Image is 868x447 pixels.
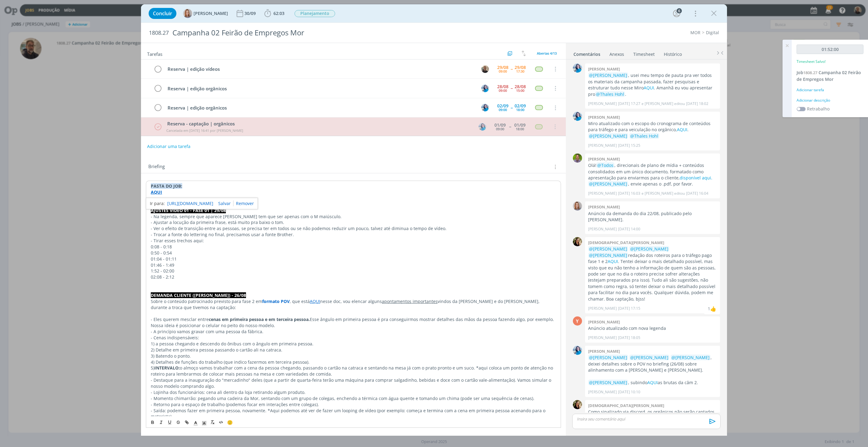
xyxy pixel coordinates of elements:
[151,353,556,359] p: 3) Batendo o ponto.
[618,226,640,232] span: [DATE] 14:00
[294,10,335,17] button: Planejamento
[680,175,712,181] a: disponível aqui.
[165,120,473,127] div: Reserva - captação | orgânicos
[573,153,582,163] img: T
[797,98,863,103] div: Adicionar descrição
[151,225,556,232] p: - Ver o efeito de transição entre as pessoas, se precisa ter em todos ou se não podemos reduzir u...
[141,4,727,436] div: dialog
[151,238,556,244] p: - Tirar esses trechos aqui:
[797,70,861,82] a: Job1808.27Campanha 02 Feirão de Empregos Mor
[151,408,556,420] p: - Saída: podemos fazer em primeira pessoa, novamente. *Aqui podemos até ver de fazer um looping d...
[514,123,526,127] div: 01/09
[151,341,556,347] p: 1) a pessoa chegando e descendo do ônibus com o ângulo em primeira pessoa.
[588,72,717,97] p: , usei meu tempo de pauta pra ver todos os materiais da campanha passada, fazer pesquisas e estru...
[165,65,476,73] div: Reserva | edição vídeos
[671,355,710,360] span: @[PERSON_NAME]
[494,123,506,127] div: 01/09
[588,325,717,331] p: Anúncio atualizado com nova legenda
[480,84,490,93] button: E
[151,402,556,408] p: - Retorno para o espaço de trabalho (podemos focar em interações entre colegas).
[618,335,640,341] span: [DATE] 18:05
[481,104,489,111] img: E
[151,214,556,220] p: - Na legenda, sempre que aparece [PERSON_NAME] tem que ser apenas com o M maiúsculo.
[588,389,617,395] p: [PERSON_NAME]
[148,163,165,171] span: Briefing
[588,156,620,162] b: [PERSON_NAME]
[516,108,524,111] div: 18:00
[573,63,582,73] img: E
[588,319,620,325] b: [PERSON_NAME]
[588,240,664,245] b: [DEMOGRAPHIC_DATA][PERSON_NAME]
[589,133,627,139] span: @[PERSON_NAME]
[166,128,243,133] span: Cancelada em [DATE] 16:41 por [PERSON_NAME]
[588,143,617,148] p: [PERSON_NAME]
[677,127,687,132] a: AQUI
[151,244,556,250] p: 0:08 - 0:18
[573,346,582,355] img: E
[191,419,200,426] span: Cor do Texto
[630,246,668,252] span: @[PERSON_NAME]
[589,246,627,252] span: @[PERSON_NAME]
[516,127,524,131] div: 18:00
[515,65,526,70] div: 29/08
[708,305,710,312] div: 1
[630,133,658,139] span: @Thales Hohl
[165,104,476,112] div: Reserva | edição orgânicos
[686,191,708,196] span: [DATE] 16:04
[596,91,624,97] span: @Thales Hohl
[588,211,717,223] p: Anúncio da demanda do dia 22/08, publicado pelo [PERSON_NAME].
[183,9,228,18] button: A[PERSON_NAME]
[686,101,708,106] span: [DATE] 18:02
[165,85,476,92] div: Reserva | edição orgânicos
[151,329,556,335] p: - A princípio vamos gravar com uma pessoa da fábrica.
[807,106,830,112] label: Retrabalho
[151,359,556,365] p: 4) Detalhes de funções do trabalho (que indico fazermos em terceira pessoa).
[664,49,682,57] a: Histórico
[588,204,620,210] b: [PERSON_NAME]
[618,389,640,395] span: [DATE] 10:10
[588,403,664,408] b: [DEMOGRAPHIC_DATA][PERSON_NAME]
[797,87,863,93] div: Adicionar tarefa
[672,9,682,18] button: 6
[147,50,162,57] span: Tarefas
[573,400,582,409] img: C
[511,67,512,71] span: --
[151,274,556,280] p: 02:08 - 2:12
[515,85,526,89] div: 28/08
[588,335,617,341] p: [PERSON_NAME]
[151,395,556,402] p: - Momento chimarrão: pegando uma cadeira da Mor, sentando com um grupo de colegas, enchendo a tér...
[644,85,654,91] a: AQUI
[618,101,640,106] span: [DATE] 17:27
[295,10,335,17] span: Planejamento
[797,70,861,82] span: Campanha 02 Feirão de Empregos Mor
[573,112,582,121] img: E
[499,108,507,111] div: 09:00
[618,306,640,311] span: [DATE] 17:15
[642,101,685,106] span: e [PERSON_NAME] editou
[151,298,556,311] p: Sobre o conteúdo patrocinado previsto para fase 2 em , que está nesse doc, vou elencar alguns vin...
[149,8,176,19] button: Concluir
[516,89,524,92] div: 15:00
[516,70,524,73] div: 17:30
[151,183,182,189] strong: PASTA DO JOB:
[151,335,556,341] p: - Cenas indispensáveis:
[151,250,556,256] p: 0:50 - 0:54
[151,268,556,274] p: 1:52 - 02:00
[588,226,617,232] p: [PERSON_NAME]
[511,86,512,90] span: --
[618,143,640,148] span: [DATE] 15:25
[227,419,233,425] span: 🙂
[608,258,618,264] a: AQUI
[499,70,507,73] div: 09:00
[151,365,556,377] p: 5) o almoço vamos trabalhar com a cena da pessoa chegando, passando o cartão na catraca e sentand...
[515,104,526,108] div: 02/09
[573,49,601,57] a: Comentários
[153,11,172,16] span: Concluir
[481,85,489,92] img: E
[226,419,234,426] button: 🙂
[496,127,504,131] div: 09:00
[209,316,310,322] strong: cenas em primeira pessoa e em terceira pessoa.
[797,59,826,64] p: Timesheet Salvo!
[151,232,556,238] p: - Trocar a fonte do lettering no final, precisamos usar a fonte Brother.
[497,65,508,70] div: 29/08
